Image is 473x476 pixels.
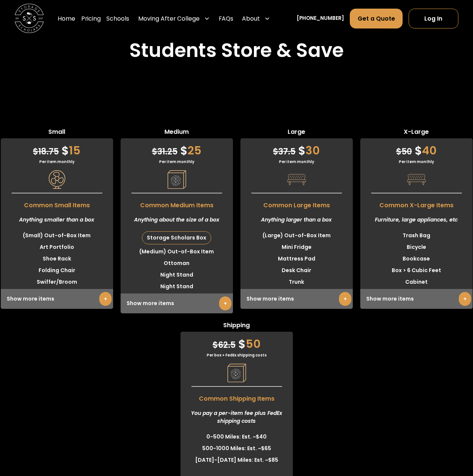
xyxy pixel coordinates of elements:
span: Large [240,127,353,138]
div: 40 [360,138,473,159]
li: (Medium) Out-of-Box Item [121,246,233,257]
li: 500-1000 Miles: Est. ~$65 [181,443,293,454]
img: Pricing Category Icon [407,170,426,189]
li: Trash Bag [360,230,473,241]
a: Log In [409,8,458,28]
a: + [99,292,112,306]
div: You pay a per-item fee plus FedEx shipping costs [181,403,293,431]
li: Night Stand [121,269,233,281]
li: Mattress Pad [240,253,353,265]
li: Trunk [240,276,353,288]
div: Anything larger than a box [240,210,353,230]
li: (Large) Out-of-Box Item [240,230,353,241]
a: + [219,296,231,310]
span: 62.5 [213,339,236,351]
img: Pricing Category Icon [167,170,186,189]
div: Per item monthly [240,159,353,165]
img: Pricing Category Icon [287,170,306,189]
span: $ [61,142,69,159]
span: 50 [396,146,412,157]
span: Common Large Items [240,197,353,210]
span: $ [298,142,306,159]
div: Anything about the size of a box [121,210,233,230]
li: [DATE]-[DATE] Miles: Est. ~$85 [181,454,293,466]
li: Shoe Rack [1,253,113,265]
li: Cabinet [360,276,473,288]
li: 0-500 Miles: Est. ~$40 [181,431,293,443]
div: 25 [121,138,233,159]
span: Common X-Large Items [360,197,473,210]
div: 50 [181,332,293,352]
img: Pricing Category Icon [227,364,246,382]
div: Show more items [360,289,473,309]
li: Ottoman [121,257,233,269]
li: Folding Chair [1,265,113,276]
a: FAQs [219,8,233,29]
li: (Small) Out-of-Box Item [1,230,113,241]
span: $ [238,336,246,352]
span: 37.5 [273,146,295,157]
span: Common Medium Items [121,197,233,210]
li: Art Portfolio [1,241,113,253]
span: $ [33,146,38,157]
div: 30 [240,138,353,159]
li: Bookcase [360,253,473,265]
span: 18.75 [33,146,59,157]
img: Pricing Category Icon [48,170,66,189]
li: Desk Chair [240,265,353,276]
div: About [242,14,260,22]
li: Swiffer/Broom [1,276,113,288]
span: $ [180,142,188,159]
li: Mini Fridge [240,241,353,253]
li: Night Stand [121,281,233,292]
div: Anything smaller than a box [1,210,113,230]
a: Pricing [81,8,101,29]
div: Show more items [240,289,353,309]
span: Shipping [181,321,293,332]
span: $ [152,146,157,157]
div: Show more items [121,293,233,313]
div: 15 [1,138,113,159]
span: Common Small Items [1,197,113,210]
img: Storage Scholars main logo [15,4,44,33]
span: 31.25 [152,146,178,157]
span: $ [415,142,422,159]
span: Common Shipping Items [181,391,293,403]
div: Storage Scholars Box [142,232,211,244]
div: Per item monthly [360,159,473,165]
span: $ [213,339,218,351]
a: [PHONE_NUMBER] [297,15,344,22]
div: About [239,8,273,29]
a: + [459,292,471,306]
div: Per box + FedEx shipping costs [181,352,293,358]
span: $ [273,146,278,157]
a: Get a Quote [350,8,403,28]
a: Home [58,8,75,29]
span: $ [396,146,401,157]
span: Medium [121,127,233,138]
li: Bicycle [360,241,473,253]
div: Moving After College [138,14,200,22]
div: Show more items [1,289,113,309]
li: Box > 6 Cubic Feet [360,265,473,276]
div: Furniture, large appliances, etc [360,210,473,230]
div: Moving After College [135,8,213,29]
div: Per item monthly [1,159,113,165]
div: Per item monthly [121,159,233,165]
span: X-Large [360,127,473,138]
a: + [339,292,351,306]
span: Small [1,127,113,138]
h2: Students Store & Save [129,39,344,62]
a: Schools [106,8,129,29]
